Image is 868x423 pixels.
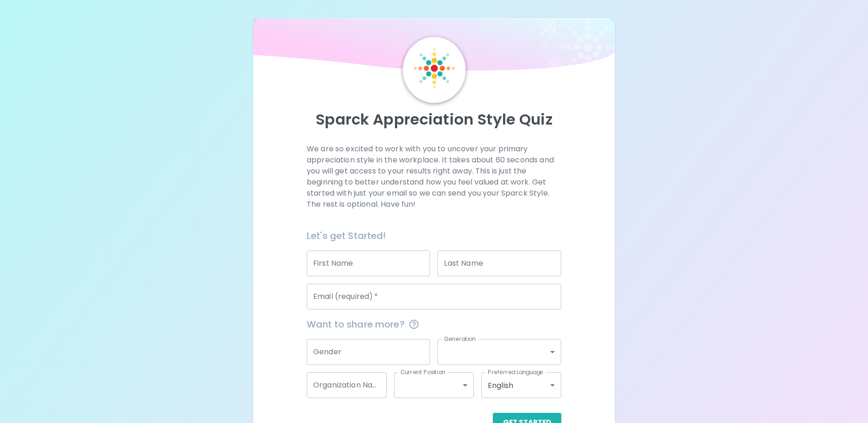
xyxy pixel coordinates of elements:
svg: This information is completely confidential and only used for aggregated appreciation studies at ... [408,319,419,330]
img: Sparck Logo [414,48,455,89]
label: Preferred Language [488,368,543,376]
label: Current Position [401,368,445,376]
img: wave [253,18,615,75]
p: Sparck Appreciation Style Quiz [264,110,604,129]
label: Generation [444,335,476,343]
span: Want to share more? [307,317,561,332]
h6: Let's get Started! [307,228,561,243]
div: English [481,372,561,398]
p: We are so excited to work with you to uncover your primary appreciation style in the workplace. I... [307,143,561,210]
